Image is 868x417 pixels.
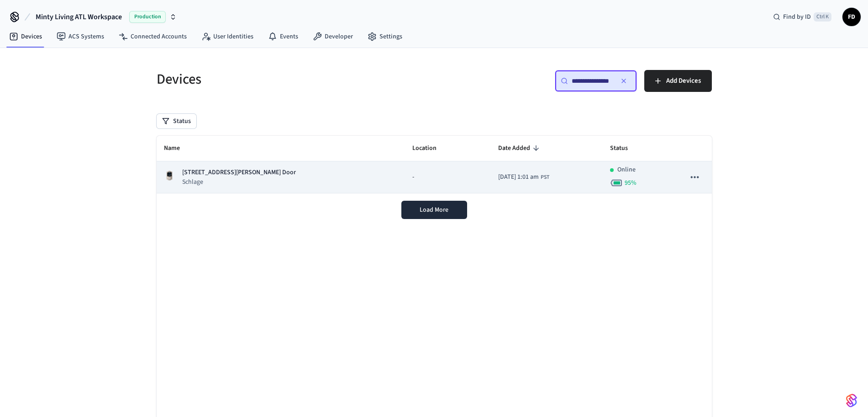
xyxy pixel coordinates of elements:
div: Find by IDCtrl K [766,9,839,25]
div: Asia/Manila [498,172,549,182]
button: Load More [401,201,467,219]
span: Minty Living ATL Workspace [36,11,122,22]
a: Events [261,28,305,45]
a: Settings [360,28,410,45]
img: Schlage Sense Smart Deadbolt with Camelot Trim, Front [164,170,175,181]
a: Developer [305,28,360,45]
table: sticky table [157,136,712,193]
span: Name [164,141,192,155]
button: FD [842,8,861,26]
a: Connected Accounts [111,28,194,45]
span: PST [541,173,549,182]
p: [STREET_ADDRESS][PERSON_NAME] Door [182,168,296,177]
span: FD [843,9,860,25]
span: Add Devices [666,75,701,87]
a: Devices [2,28,49,45]
span: Status [610,141,640,155]
p: Online [617,165,636,175]
span: Date Added [498,141,542,155]
button: Status [157,114,196,128]
span: [DATE] 1:01 am [498,172,539,182]
button: Add Devices [644,70,712,92]
span: 95 % [625,178,637,187]
a: ACS Systems [49,28,111,45]
a: User Identities [194,28,261,45]
span: - [412,172,414,182]
span: Ctrl K [814,12,831,21]
span: Location [412,141,448,155]
span: Production [129,11,166,23]
h5: Devices [157,70,429,89]
p: Schlage [182,177,296,187]
span: Load More [420,205,448,214]
span: Find by ID [783,12,811,21]
img: SeamLogoGradient.69752ec5.svg [846,393,857,408]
